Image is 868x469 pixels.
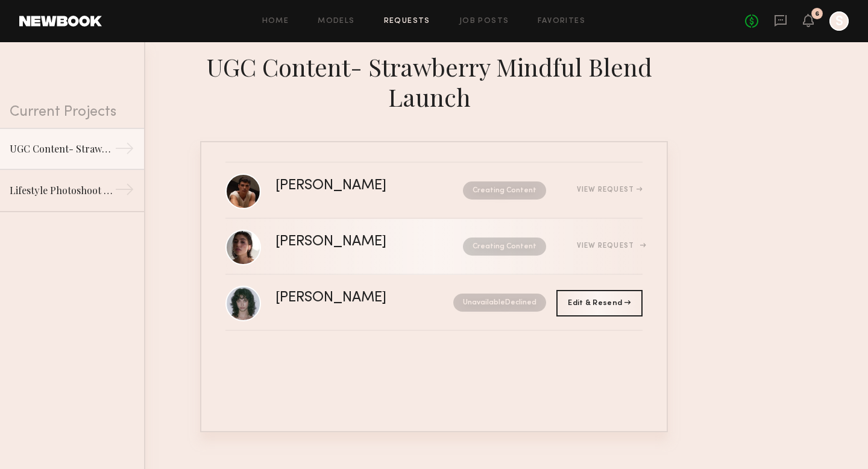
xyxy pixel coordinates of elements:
[275,179,425,193] div: [PERSON_NAME]
[275,291,420,305] div: [PERSON_NAME]
[115,139,134,163] div: →
[10,183,115,198] div: Lifestyle Photoshoot for Wellness Drink Brand
[275,235,425,249] div: [PERSON_NAME]
[463,181,546,200] nb-request-status: Creating Content
[10,142,115,156] div: UGC Content- Strawberry Mindful Blend Launch
[225,219,643,275] a: [PERSON_NAME]Creating ContentView Request
[225,275,643,331] a: [PERSON_NAME]UnavailableDeclined
[577,242,643,250] div: View Request
[577,186,643,194] div: View Request
[384,17,430,25] a: Requests
[463,238,546,256] nb-request-status: Creating Content
[815,11,819,17] div: 6
[200,52,668,112] div: UGC Content- Strawberry Mindful Blend Launch
[318,17,354,25] a: Models
[262,17,289,25] a: Home
[538,17,585,25] a: Favorites
[459,17,509,25] a: Job Posts
[829,11,849,31] a: S
[115,180,134,204] div: →
[225,163,643,219] a: [PERSON_NAME]Creating ContentView Request
[568,300,631,307] span: Edit & Resend
[453,294,546,312] nb-request-status: Unavailable Declined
